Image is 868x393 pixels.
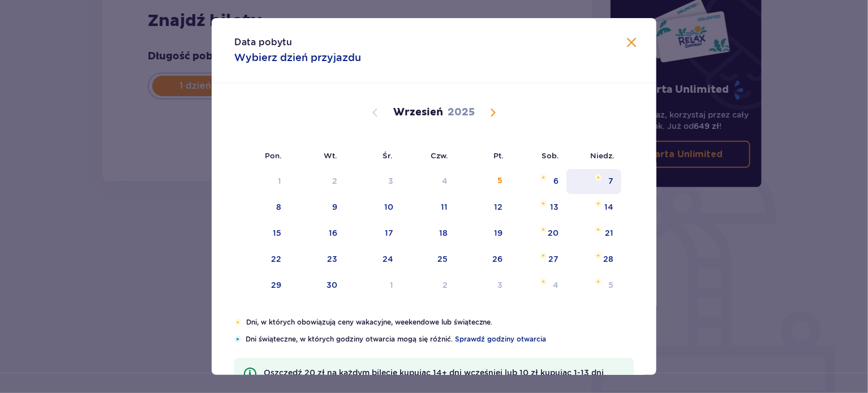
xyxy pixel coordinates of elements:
[345,169,401,194] td: Not available. środa, 3 września 2025
[566,169,621,194] td: niedziela, 7 września 2025
[278,175,281,187] div: 1
[383,151,393,160] small: Śr.
[212,83,656,317] div: Calendar
[493,151,504,160] small: Pt.
[265,151,282,160] small: Pon.
[448,106,475,119] p: 2025
[510,169,566,194] td: sobota, 6 września 2025
[497,175,502,187] div: 5
[590,151,615,160] small: Niedz.
[234,36,292,49] p: Data pobytu
[393,106,443,119] p: Wrzesień
[456,169,510,194] td: piątek, 5 września 2025
[442,175,448,187] div: 4
[542,151,559,160] small: Sob.
[332,175,337,187] div: 2
[234,169,289,194] td: Not available. poniedziałek, 1 września 2025
[234,51,361,64] p: Wybierz dzień przyjazdu
[431,151,448,160] small: Czw.
[401,169,456,194] td: Not available. czwartek, 4 września 2025
[553,175,558,187] div: 6
[388,175,393,187] div: 3
[324,151,337,160] small: Wt.
[289,169,345,194] td: Not available. wtorek, 2 września 2025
